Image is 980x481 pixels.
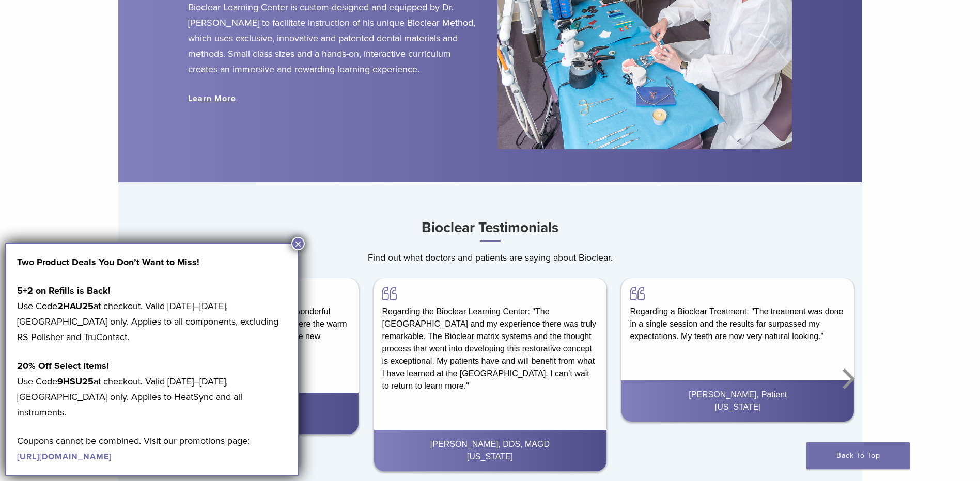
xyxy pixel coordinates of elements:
[118,250,862,265] p: Find out what doctors and patients are saying about Bioclear.
[17,452,112,462] a: [URL][DOMAIN_NAME]
[382,451,598,463] div: [US_STATE]
[17,285,111,296] strong: 5+2 on Refills is Back!
[630,389,846,401] div: [PERSON_NAME], Patient
[17,283,287,345] p: Use Code at checkout. Valid [DATE]–[DATE], [GEOGRAPHIC_DATA] only. Applies to all components, exc...
[382,438,598,451] div: [PERSON_NAME], DDS, MAGD
[806,442,910,469] a: Back To Top
[188,93,236,104] a: Learn More
[630,401,846,413] div: [US_STATE]
[134,413,350,426] div: [US_STATE]
[17,433,287,464] p: Coupons cannot be combined. Visit our promotions page:
[621,278,854,351] div: Regarding a Bioclear Treatment: "The treatment was done in a single session and the results far s...
[17,358,287,420] p: Use Code at checkout. Valid [DATE]–[DATE], [GEOGRAPHIC_DATA] only. Applies to HeatSync and all in...
[374,278,606,400] div: Regarding the Bioclear Learning Center: "The [GEOGRAPHIC_DATA] and my experience there was truly ...
[57,376,94,387] strong: 9HSU25
[291,237,305,250] button: Close
[17,256,199,268] strong: Two Product Deals You Don’t Want to Miss!
[17,360,109,372] strong: 20% Off Select Items!
[118,215,862,242] h3: Bioclear Testimonials
[134,401,350,413] div: [PERSON_NAME] DMD, PC
[57,300,94,312] strong: 2HAU25
[836,348,857,410] button: Next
